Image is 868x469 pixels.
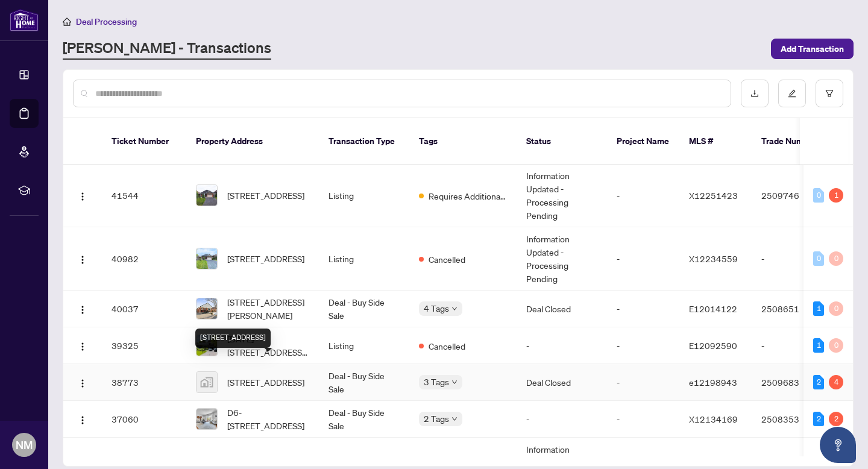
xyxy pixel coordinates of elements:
span: e12198943 [689,377,737,388]
img: logo [10,9,39,31]
td: - [752,227,836,291]
td: - [517,327,607,364]
div: 2 [829,412,843,426]
td: 2509683 [752,364,836,401]
td: - [607,164,679,227]
button: Add Transaction [771,39,854,59]
button: Open asap [820,427,856,463]
td: - [607,227,679,291]
span: down [451,416,458,422]
button: edit [778,80,806,107]
td: 2508651 [752,291,836,327]
td: - [607,291,679,327]
button: download [741,80,769,107]
img: thumbnail-img [197,298,217,319]
span: [STREET_ADDRESS] [227,189,304,202]
td: - [752,327,836,364]
span: Add Transaction [781,39,844,58]
span: 4 Tags [424,301,449,315]
span: Cancelled [429,253,465,266]
td: Deal - Buy Side Sale [319,291,409,327]
td: Listing [319,327,409,364]
span: filter [825,89,834,98]
div: 1 [813,301,824,316]
img: thumbnail-img [197,409,217,429]
span: X12134169 [689,414,738,424]
button: Logo [73,249,92,268]
div: 2 [813,412,824,426]
td: 39325 [102,327,186,364]
td: - [607,401,679,438]
span: 3 Tags [424,375,449,389]
button: filter [816,80,843,107]
th: Trade Number [752,118,836,165]
span: download [750,89,759,98]
div: [STREET_ADDRESS] [195,329,271,348]
div: 0 [829,251,843,266]
span: [STREET_ADDRESS][PERSON_NAME] [227,295,309,322]
span: NM [16,436,33,453]
span: D6-[STREET_ADDRESS] [227,406,309,432]
td: 2509746 [752,164,836,227]
img: Logo [78,255,87,265]
th: Transaction Type [319,118,409,165]
div: 4 [829,375,843,389]
span: E12014122 [689,303,737,314]
span: [STREET_ADDRESS] [227,252,304,265]
img: Logo [78,305,87,315]
img: thumbnail-img [197,248,217,269]
button: Logo [73,186,92,205]
th: Status [517,118,607,165]
a: [PERSON_NAME] - Transactions [63,38,271,60]
span: [STREET_ADDRESS] [227,376,304,389]
td: Deal Closed [517,364,607,401]
td: - [607,364,679,401]
td: 40982 [102,227,186,291]
td: Deal - Buy Side Sale [319,401,409,438]
th: Project Name [607,118,679,165]
td: 37060 [102,401,186,438]
button: Logo [73,299,92,318]
td: Information Updated - Processing Pending [517,227,607,291]
div: 0 [829,338,843,353]
td: Listing [319,164,409,227]
div: 0 [813,251,824,266]
th: MLS # [679,118,752,165]
button: Logo [73,409,92,429]
th: Tags [409,118,517,165]
img: thumbnail-img [197,372,217,392]
td: Deal Closed [517,291,607,327]
td: Listing [319,227,409,291]
button: Logo [73,373,92,392]
span: Requires Additional Docs [429,189,507,203]
div: 0 [829,301,843,316]
th: Property Address [186,118,319,165]
td: Deal - Buy Side Sale [319,364,409,401]
span: edit [788,89,796,98]
span: Cancelled [429,339,465,353]
img: Logo [78,192,87,201]
td: - [607,327,679,364]
span: down [451,306,458,312]
td: Information Updated - Processing Pending [517,164,607,227]
div: 1 [829,188,843,203]
div: 2 [813,375,824,389]
span: 2 Tags [424,412,449,426]
td: 2508353 [752,401,836,438]
span: X12251423 [689,190,738,201]
div: 0 [813,188,824,203]
button: Logo [73,336,92,355]
span: Deal Processing [76,16,137,27]
td: 40037 [102,291,186,327]
img: Logo [78,415,87,425]
td: 38773 [102,364,186,401]
td: 41544 [102,164,186,227]
span: down [451,379,458,385]
td: - [517,401,607,438]
span: home [63,17,71,26]
img: thumbnail-img [197,185,217,206]
img: Logo [78,342,87,351]
img: Logo [78,379,87,388]
span: E12092590 [689,340,737,351]
th: Ticket Number [102,118,186,165]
